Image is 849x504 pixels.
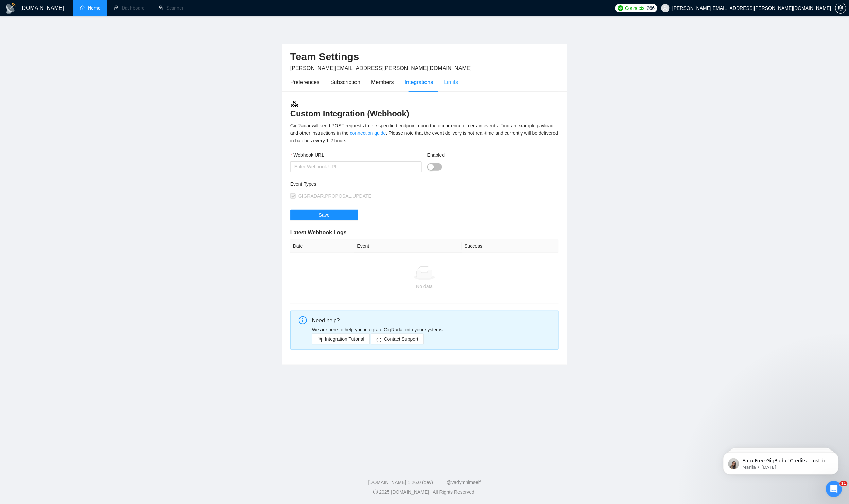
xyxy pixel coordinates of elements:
span: Integration Tutorial [325,335,364,343]
div: No data [293,283,556,290]
div: Integrations [405,78,433,86]
img: logo [5,3,16,14]
span: Save [319,211,330,219]
div: Subscription [330,78,360,86]
a: @vadymhimself [447,480,481,485]
label: Webhook URL [290,151,324,159]
button: setting [835,3,846,14]
label: Event Types [290,180,316,188]
h2: Team Settings [290,50,559,64]
a: setting [835,5,846,11]
span: message [377,337,381,342]
span: 11 [840,481,848,486]
span: Need help? [312,318,340,323]
th: Success [462,239,559,253]
span: 266 [647,4,655,12]
th: Date [290,239,354,253]
span: GIGRADAR.PROPOSAL.UPDATE [298,193,371,199]
iframe: Intercom live chat [826,481,842,497]
span: user [663,6,668,11]
div: GigRadar will send POST requests to the specified endpoint upon the occurrence of certain events.... [290,122,559,144]
a: [DOMAIN_NAME] 1.26.0 (dev) [368,480,433,485]
button: Save [290,210,358,220]
img: webhook.3a52c8ec.svg [290,100,299,108]
h5: Latest Webhook Logs [290,229,559,237]
label: Enabled [427,151,445,159]
input: Webhook URL [290,161,422,172]
span: setting [836,5,846,11]
th: Event [354,239,462,253]
img: upwork-logo.png [618,5,623,11]
button: bookIntegration Tutorial [312,334,370,344]
h3: Custom Integration (Webhook) [290,100,559,119]
button: Enabled [427,163,442,171]
span: Contact Support [384,335,418,343]
a: homeHome [80,5,100,11]
span: copyright [373,490,378,494]
span: book [317,337,322,342]
iframe: Intercom notifications message [713,438,849,486]
div: Members [371,78,394,86]
button: messageContact Support [371,334,424,344]
div: Preferences [290,78,319,86]
p: We are here to help you integrate GigRadar into your systems. [312,326,553,334]
a: connection guide [350,130,386,136]
div: Limits [444,78,458,86]
span: [PERSON_NAME][EMAIL_ADDRESS][PERSON_NAME][DOMAIN_NAME] [290,65,472,71]
div: 2025 [DOMAIN_NAME] | All Rights Reserved. [5,489,844,496]
span: Connects: [625,4,646,12]
a: bookIntegration Tutorial [312,336,370,342]
span: info-circle [299,316,307,324]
